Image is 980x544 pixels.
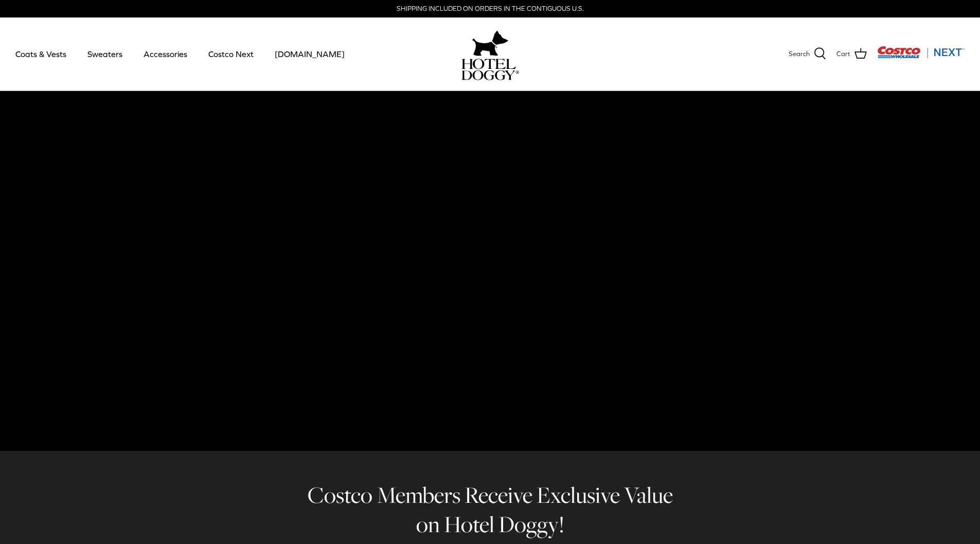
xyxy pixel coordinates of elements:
[265,37,354,71] a: [DOMAIN_NAME]
[836,49,850,60] span: Cart
[877,52,965,60] a: Visit Costco Next
[300,481,681,539] h2: Costco Members Receive Exclusive Value on Hotel Doggy!
[789,49,810,60] span: Search
[789,47,826,61] a: Search
[199,37,263,71] a: Costco Next
[461,59,519,80] img: hoteldoggycom
[877,46,965,59] img: Costco Next
[461,28,519,80] a: hoteldoggy.com hoteldoggycom
[6,37,76,71] a: Coats & Vests
[836,47,867,61] a: Cart
[134,37,197,71] a: Accessories
[472,28,508,59] img: hoteldoggy.com
[78,37,132,71] a: Sweaters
